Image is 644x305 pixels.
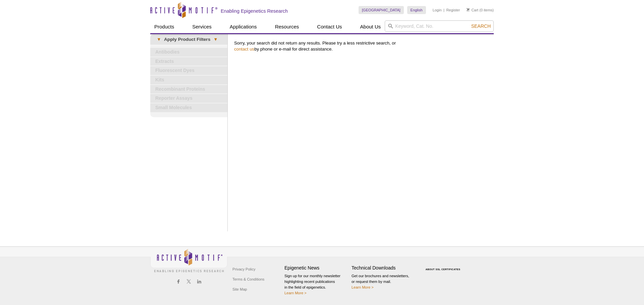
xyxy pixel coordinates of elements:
[231,284,249,294] a: Site Map
[446,8,460,12] a: Register
[352,273,415,290] p: Get our brochures and newsletters, or request them by mail.
[352,285,374,289] a: Learn More >
[467,6,494,14] li: (0 items)
[150,85,227,94] a: Recombinant Proteins
[467,8,478,12] a: Cart
[234,47,254,52] a: contact us
[226,20,261,33] a: Applications
[188,20,216,33] a: Services
[150,94,227,103] a: Reporter Assays
[150,247,227,274] img: Active Motif,
[407,6,426,14] a: English
[150,76,227,84] a: Kits
[356,20,385,33] a: About Us
[150,20,178,33] a: Products
[150,57,227,66] a: Extracts
[284,265,348,271] h4: Epigenetic News
[443,6,444,14] li: |
[433,8,442,12] a: Login
[419,258,469,273] table: Click to Verify - This site chose Symantec SSL for secure e-commerce and confidential communicati...
[471,23,491,29] span: Search
[234,40,490,52] p: Sorry, your search did not return any results. Please try a less restrictive search, or by phone ...
[426,268,461,271] a: ABOUT SSL CERTIFICATES
[359,6,404,14] a: [GEOGRAPHIC_DATA]
[313,20,346,33] a: Contact Us
[150,103,227,112] a: Small Molecules
[150,48,227,57] a: Antibodies
[150,34,227,45] a: ▾Apply Product Filters▾
[469,23,493,29] button: Search
[385,20,494,32] input: Keyword, Cat. No.
[231,274,266,284] a: Terms & Conditions
[352,265,415,271] h4: Technical Downloads
[271,20,303,33] a: Resources
[221,8,288,14] h2: Enabling Epigenetics Research
[467,8,470,11] img: Your Cart
[231,264,257,274] a: Privacy Policy
[150,66,227,75] a: Fluorescent Dyes
[210,36,221,43] span: ▾
[284,291,307,295] a: Learn More >
[284,273,348,296] p: Sign up for our monthly newsletter highlighting recent publications in the field of epigenetics.
[154,36,164,43] span: ▾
